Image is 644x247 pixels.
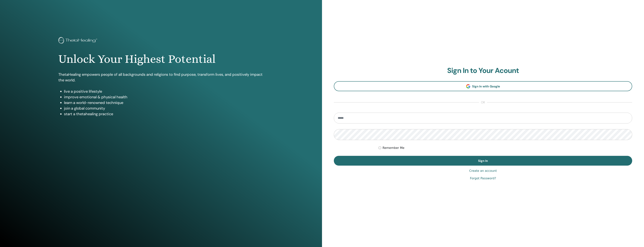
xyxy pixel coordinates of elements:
li: join a global community [64,105,264,111]
span: Sign In with Google [472,84,500,88]
a: Sign In with Google [334,81,632,91]
h2: Sign In to Your Acount [334,66,632,75]
span: or [479,100,487,105]
h1: Unlock Your Highest Potential [58,52,264,66]
a: Create an account [469,169,497,173]
button: Sign In [334,156,632,166]
a: Forgot Password? [470,176,496,181]
li: start a thetahealing practice [64,111,264,117]
p: ThetaHealing empowers people of all backgrounds and religions to find purpose, transform lives, a... [58,72,264,83]
li: live a positive lifestyle [64,89,264,94]
span: Sign In [478,159,488,163]
li: improve emotional & physical health [64,94,264,100]
div: Keep me authenticated indefinitely or until I manually logout [379,146,632,150]
label: Remember Me [383,146,405,150]
li: learn a world-renowned technique [64,100,264,105]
